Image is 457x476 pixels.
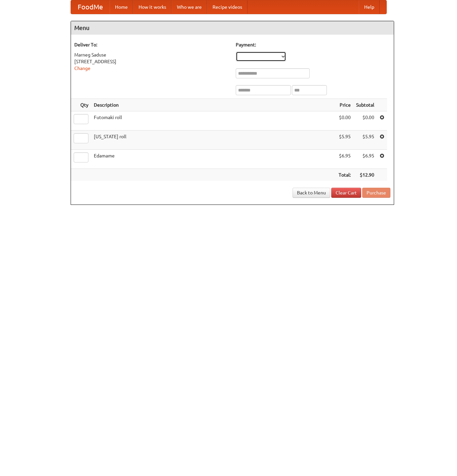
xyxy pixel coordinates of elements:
button: Purchase [362,188,390,198]
a: Recipe videos [207,0,247,14]
td: Futomaki roll [91,111,336,131]
a: Help [359,0,380,14]
td: Edamame [91,150,336,169]
td: $6.95 [353,150,377,169]
a: Change [74,66,90,71]
th: Qty [71,99,91,111]
td: $0.00 [353,111,377,131]
td: [US_STATE] roll [91,131,336,150]
h5: Payment: [236,41,390,48]
th: Subtotal [353,99,377,111]
a: Back to Menu [293,188,330,198]
a: How it works [133,0,172,14]
td: $0.00 [336,111,353,131]
th: Description [91,99,336,111]
a: FoodMe [71,0,110,14]
a: Clear Cart [331,188,361,198]
th: $12.90 [353,169,377,181]
a: Home [110,0,133,14]
th: Total: [336,169,353,181]
div: Marneg Saduse [74,51,229,58]
div: [STREET_ADDRESS] [74,58,229,65]
h5: Deliver To: [74,41,229,48]
h4: Menu [71,21,394,35]
a: Who we are [172,0,207,14]
td: $6.95 [336,150,353,169]
td: $5.95 [353,131,377,150]
th: Price [336,99,353,111]
td: $5.95 [336,131,353,150]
